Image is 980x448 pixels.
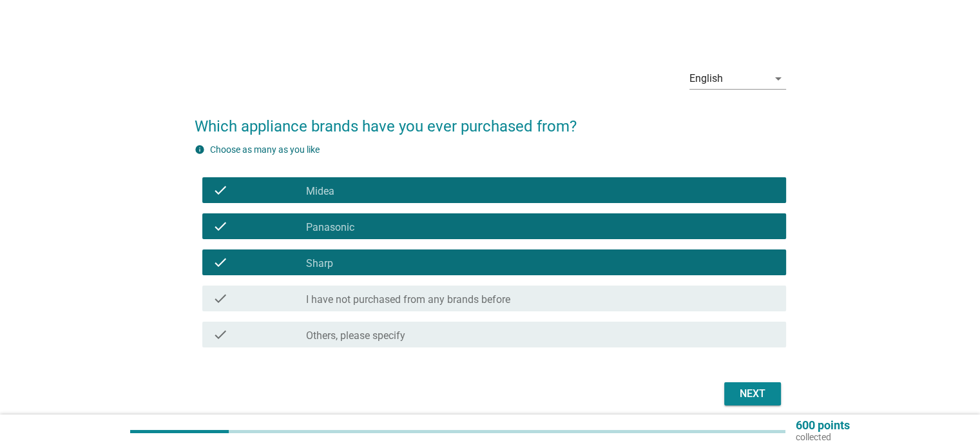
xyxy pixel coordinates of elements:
[306,221,354,234] label: Panasonic
[213,182,228,198] i: check
[689,73,723,84] div: English
[724,382,781,405] button: Next
[306,185,334,198] label: Midea
[306,329,405,342] label: Others, please specify
[213,219,228,234] i: check
[195,102,786,138] h2: Which appliance brands have you ever purchased from?
[735,386,771,402] div: Next
[306,257,333,270] label: Sharp
[213,255,228,270] i: check
[195,144,205,155] i: info
[771,71,786,86] i: arrow_drop_down
[213,291,228,306] i: check
[796,420,850,431] p: 600 points
[213,327,228,342] i: check
[210,144,320,155] label: Choose as many as you like
[796,431,850,443] p: collected
[306,293,510,306] label: I have not purchased from any brands before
